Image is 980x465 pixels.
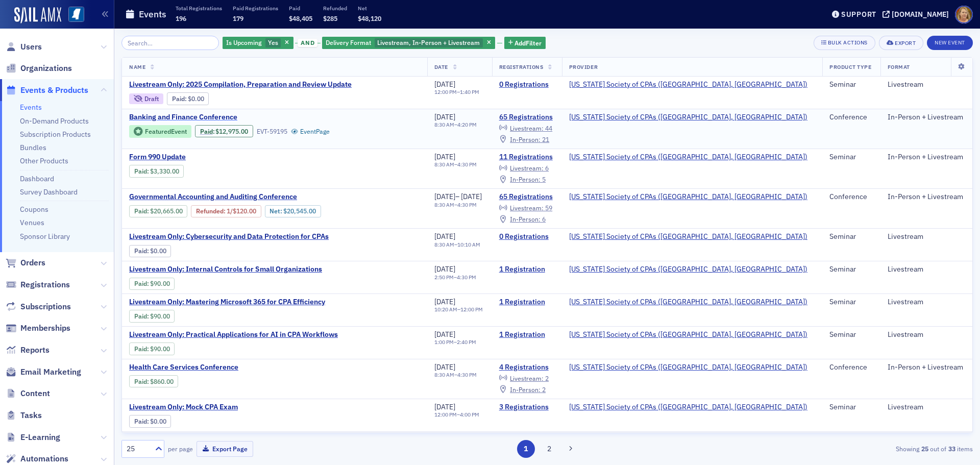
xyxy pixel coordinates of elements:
[150,167,179,175] span: $3,330.00
[514,38,542,47] span: Add Filter
[499,204,552,212] a: Livestream: 59
[434,241,480,248] div: –
[20,410,42,421] span: Tasks
[434,152,455,161] span: [DATE]
[895,40,916,46] div: Export
[434,411,457,418] time: 12:00 PM
[134,345,147,353] a: Paid
[542,215,546,223] span: 6
[829,192,873,202] div: Conference
[127,444,149,454] div: 25
[434,202,482,208] div: –
[510,175,541,183] span: In-Person :
[150,247,166,255] span: $0.00
[6,432,60,443] a: E-Learning
[892,10,949,19] div: [DOMAIN_NAME]
[145,129,187,134] div: Featured Event
[888,192,965,202] div: In-Person + Livestream
[176,14,186,22] span: 196
[129,93,163,104] div: Draft
[499,403,555,412] a: 3 Registrations
[829,113,873,122] div: Conference
[542,175,546,183] span: 5
[545,124,552,132] span: 44
[150,378,174,385] span: $860.00
[434,192,455,201] span: [DATE]
[20,85,88,96] span: Events & Products
[196,207,227,215] span: :
[168,444,193,453] label: per page
[134,378,150,385] span: :
[499,330,555,339] a: 1 Registration
[20,218,44,227] a: Venues
[20,187,78,197] a: Survey Dashboard
[20,345,50,356] span: Reports
[434,338,454,346] time: 1:00 PM
[195,125,253,137] div: Paid: 69 - $1297500
[129,205,187,217] div: Paid: 80 - $2066500
[569,63,598,70] span: Provider
[499,176,546,184] a: In-Person: 5
[434,274,454,281] time: 2:50 PM
[134,207,150,215] span: :
[150,312,170,320] span: $90.00
[504,37,546,50] button: AddFilter
[510,215,541,223] span: In-Person :
[434,330,455,339] span: [DATE]
[291,128,330,135] a: EventPage
[20,232,70,241] a: Sponsor Library
[134,418,147,425] a: Paid
[499,265,555,274] a: 1 Registration
[460,88,479,95] time: 1:40 PM
[226,38,262,46] span: Is Upcoming
[129,192,397,202] a: Governmental Accounting and Auditing Conference
[20,116,89,126] a: On-Demand Products
[129,153,301,162] span: Form 990 Update
[879,36,923,50] button: Export
[499,113,555,122] a: 65 Registrations
[129,63,145,70] span: Name
[129,265,322,274] span: Livestream Only: Internal Controls for Small Organizations
[6,85,88,96] a: Events & Products
[434,232,455,241] span: [DATE]
[6,41,42,53] a: Users
[167,92,209,105] div: Paid: 0 - $0
[829,265,873,274] div: Seminar
[499,135,549,143] a: In-Person: 21
[326,38,371,46] span: Delivery Format
[946,444,957,453] strong: 33
[144,96,159,102] div: Draft
[265,205,321,217] div: Net: $2054500
[191,205,261,217] div: Refunded: 80 - $2066500
[139,8,166,20] h1: Events
[829,298,873,307] div: Seminar
[434,161,477,168] div: –
[176,5,222,12] p: Total Registrations
[461,192,482,201] span: [DATE]
[20,432,60,443] span: E-Learning
[129,375,178,387] div: Paid: 4 - $86000
[888,403,965,412] div: Livestream
[434,362,455,372] span: [DATE]
[919,444,930,453] strong: 25
[150,207,183,215] span: $20,665.00
[510,385,541,394] span: In-Person :
[434,80,455,89] span: [DATE]
[434,306,457,313] time: 10:20 AM
[257,128,287,135] div: EVT-59195
[134,378,147,385] a: Paid
[129,310,175,322] div: Paid: 2 - $9000
[883,11,952,18] button: [DOMAIN_NAME]
[129,363,301,372] span: Health Care Services Conference
[434,121,477,128] div: –
[569,363,807,372] span: Mississippi Society of CPAs (Ridgeland, MS)
[129,342,175,355] div: Paid: 2 - $9000
[269,207,283,215] span: Net :
[20,41,42,53] span: Users
[289,14,312,22] span: $48,405
[829,403,873,412] div: Seminar
[20,63,72,74] span: Organizations
[569,403,807,412] a: [US_STATE] Society of CPAs ([GEOGRAPHIC_DATA], [GEOGRAPHIC_DATA])
[829,153,873,162] div: Seminar
[927,36,973,50] button: New Event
